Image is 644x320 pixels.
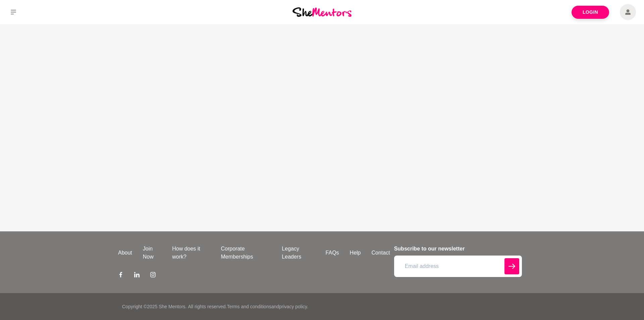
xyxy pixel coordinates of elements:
a: Join Now [138,245,167,261]
a: Legacy Leaders [276,245,320,261]
a: Contact [366,249,395,257]
a: How does it work? [167,245,215,261]
a: LinkedIn [134,272,140,280]
a: Login [572,6,609,19]
p: All rights reserved. and . [188,303,308,310]
a: Corporate Memberships [215,245,276,261]
a: Help [344,249,366,257]
a: privacy policy [279,304,307,309]
a: About [113,249,138,257]
a: Terms and conditions [227,304,271,309]
img: She Mentors Logo [292,7,352,16]
p: Copyright © 2025 She Mentors . [122,303,186,310]
h4: Subscribe to our newsletter [394,245,522,253]
a: Instagram [150,272,156,280]
input: Email address [394,256,522,277]
a: Facebook [118,272,123,280]
a: FAQs [320,249,344,257]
